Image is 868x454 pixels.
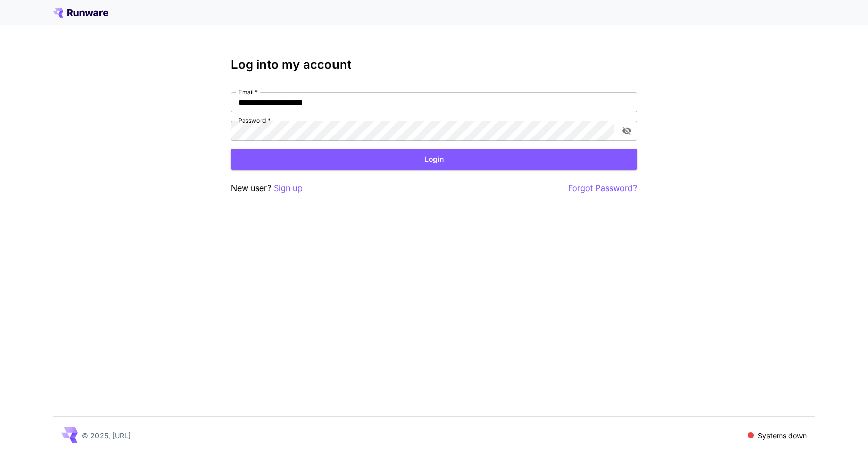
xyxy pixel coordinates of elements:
label: Email [238,88,258,96]
p: New user? [231,182,303,195]
p: © 2025, [URL] [82,430,131,441]
button: toggle password visibility [618,122,636,140]
label: Password [238,116,271,125]
button: Login [231,149,637,170]
h3: Log into my account [231,58,637,72]
p: Systems down [758,430,807,441]
button: Forgot Password? [568,182,637,195]
button: Sign up [274,182,303,195]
